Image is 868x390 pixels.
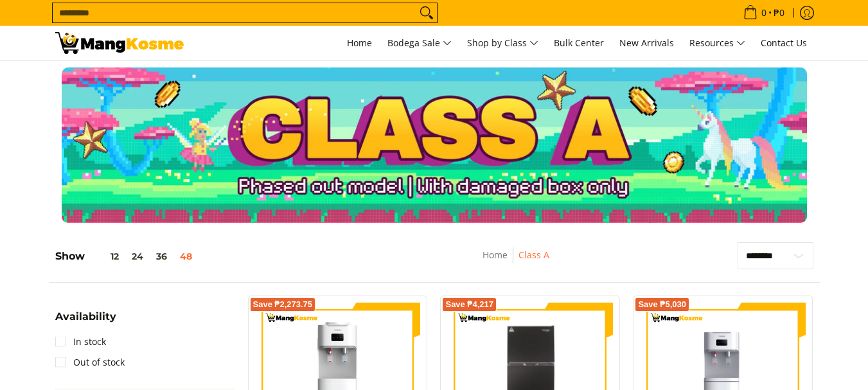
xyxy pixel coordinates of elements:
a: Class A [518,249,549,261]
span: Bodega Sale [387,35,452,51]
span: ₱0 [772,8,786,17]
span: Save ₱4,217 [445,301,493,308]
span: Save ₱5,030 [638,301,686,308]
a: Shop by Class [461,26,545,60]
a: Bodega Sale [381,26,458,60]
span: Save ₱2,273.75 [253,301,313,308]
button: 12 [85,251,125,261]
summary: Open [55,312,116,332]
span: Bulk Center [554,37,604,49]
span: Shop by Class [467,35,538,51]
nav: Breadcrumbs [403,247,628,276]
img: Class A | Page 2 | Mang Kosme [55,32,184,54]
a: Out of stock [55,352,125,373]
span: Contact Us [761,37,807,49]
span: Home [347,37,372,49]
button: 36 [150,251,173,261]
button: Search [416,3,437,22]
a: Home [341,26,378,60]
a: Contact Us [754,26,813,60]
a: Bulk Center [547,26,610,60]
h5: Show [55,250,199,263]
button: 24 [125,251,150,261]
span: Resources [689,35,745,51]
span: • [740,6,788,20]
button: 48 [173,251,199,261]
a: Resources [683,26,752,60]
span: New Arrivals [619,37,674,49]
a: New Arrivals [613,26,680,60]
span: 0 [759,8,768,17]
span: Availability [55,312,116,322]
a: In stock [55,332,106,352]
nav: Main Menu [197,26,813,60]
a: Home [483,249,508,261]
